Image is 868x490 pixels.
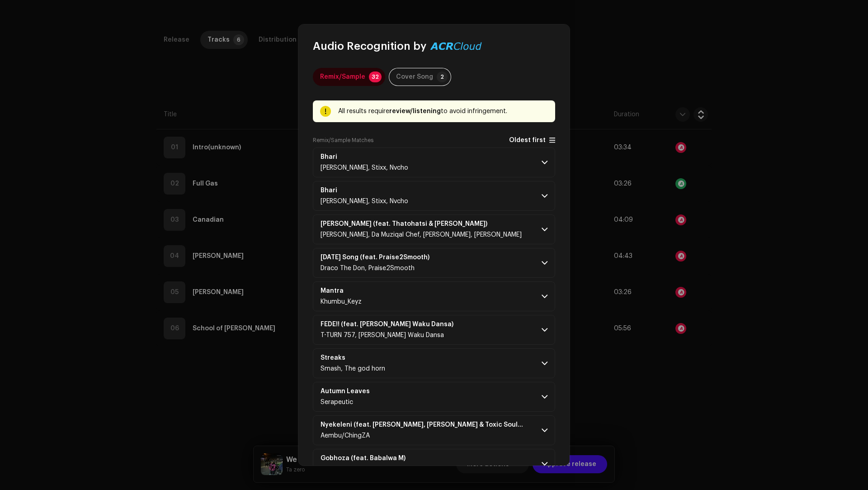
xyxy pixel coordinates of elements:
strong: Bhari [321,153,337,161]
span: Streaks [321,354,385,362]
p-accordion-header: Bhari[PERSON_NAME], Stixx, Nvcho [313,147,555,177]
p-accordion-header: StreaksSmash, The god horn [313,348,555,378]
div: All results require to avoid infringement. [338,106,548,117]
span: Serapeutic [321,399,353,405]
p-accordion-header: [DATE] Song (feat. Praise2Smooth)Draco The Don, Praise2Smooth [313,248,555,278]
strong: Autumn Leaves [321,388,370,395]
p-badge: 32 [369,71,382,82]
p-accordion-header: Gobhoza (feat. Babalwa M) [313,449,555,479]
span: Bhari [321,153,408,161]
p-badge: 2 [437,71,448,82]
span: Sam Deep, Stixx, Nvcho [321,165,408,171]
span: Sam Deep, Stixx, Nvcho [321,198,408,205]
span: Audio Recognition by [313,39,426,53]
p-accordion-header: Nyekeleni (feat. [PERSON_NAME], [PERSON_NAME] & Toxic Soul) (Nyekeleni(Feat. [PERSON_NAME], [PERS... [313,415,555,445]
span: T-TURN 757, Jinny Waku Dansa [321,332,444,338]
strong: Streaks [321,354,345,362]
span: Gobhoza (feat. Babalwa M) [321,455,416,462]
strong: [PERSON_NAME] (feat. Thatohatsi & [PERSON_NAME]) [321,220,487,228]
span: Bhari [321,187,408,194]
span: Kelvin Momo, Da Muziqal Chef, Thatohatsi, Tracy [321,232,522,238]
span: Autumn Leaves [321,388,381,395]
strong: Nyekeleni (feat. [PERSON_NAME], [PERSON_NAME] & Toxic Soul) (Nyekeleni(Feat. [PERSON_NAME], [PERS... [321,421,524,428]
span: Nyekeleni (feat. ChingZA, K Dalo & Toxic Soul) (Nyekeleni(Feat. ChingZA, K Dalo & Toxic Soul)) fe... [321,421,534,428]
strong: [DATE] Song (feat. Praise2Smooth) [321,254,429,261]
strong: FEDE!! (feat. [PERSON_NAME] Waku Dansa) [321,321,453,328]
span: Mantra [321,287,362,295]
span: Khumbu_Keyz [321,299,362,305]
span: Sunday Song (feat. Praise2Smooth) [321,254,440,261]
p-accordion-header: Bhari[PERSON_NAME], Stixx, Nvcho [313,181,555,211]
label: Remix/Sample Matches [313,137,373,144]
p-accordion-header: [PERSON_NAME] (feat. Thatohatsi & [PERSON_NAME])[PERSON_NAME], Da Muziqal Chef, [PERSON_NAME], [P... [313,214,555,244]
div: Remix/Sample [320,68,365,86]
p-accordion-header: MantraKhumbu_Keyz [313,281,555,311]
p-togglebutton: Oldest first [509,137,555,144]
span: Smash, The god horn [321,366,385,372]
span: Aembu/ChingZA [321,433,370,439]
strong: Bhari [321,187,337,194]
span: Draco The Don, Praise2Smooth [321,265,415,271]
strong: Gobhoza (feat. Babalwa M) [321,455,406,462]
strong: review/listening [389,108,441,114]
span: Vulani (feat. Thatohatsi & Tracy) [321,220,522,228]
span: Oldest first [509,137,546,144]
p-accordion-header: Autumn LeavesSerapeutic [313,382,555,412]
p-accordion-header: FEDE!! (feat. [PERSON_NAME] Waku Dansa)T-TURN 757, [PERSON_NAME] Waku Dansa [313,315,555,345]
strong: Mantra [321,287,344,295]
div: Cover Song [396,68,433,86]
span: FEDE!! (feat. Jinny Waku Dansa) [321,321,464,328]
